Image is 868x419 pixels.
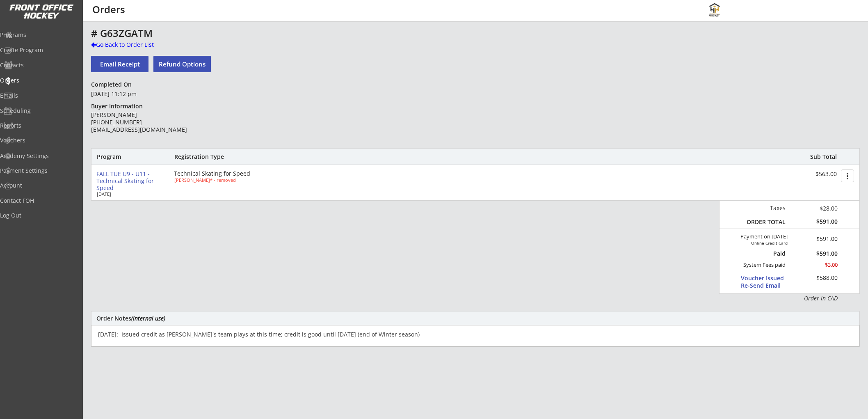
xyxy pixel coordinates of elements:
div: $591.00 [798,236,838,242]
button: more_vert [841,169,854,182]
div: [DATE] [97,192,162,196]
div: Completed On [91,81,135,88]
div: Sub Total [801,153,837,160]
button: Refund Options [153,56,211,72]
div: $28.00 [791,204,838,213]
em: (internal use) [131,314,165,322]
button: Email Receipt [91,56,148,72]
div: Registration Type [174,153,268,160]
div: Buyer Information [91,103,146,110]
div: Online Credit Card [741,240,788,245]
div: ORDER TOTAL [743,218,786,226]
div: $588.00 [799,275,838,281]
div: Payment on [DATE] [722,234,788,240]
div: Paid [748,250,786,257]
div: [PERSON_NAME] [PHONE_NUMBER] [EMAIL_ADDRESS][DOMAIN_NAME] [91,111,210,134]
div: [DATE] 11:12 pm [91,90,210,98]
div: Technical Skating for Speed [174,171,268,176]
div: Go Back to Order List [91,41,176,49]
div: $3.00 [791,261,838,268]
div: $591.00 [791,251,838,256]
div: Order Notes [96,315,854,321]
div: * - removed [174,178,266,182]
s: [PERSON_NAME] [174,177,210,183]
div: $591.00 [791,218,838,225]
div: Voucher Issued Re-Send Email [741,275,801,289]
div: System Fees paid [736,261,786,268]
div: Order in CAD [743,294,838,302]
div: $563.00 [786,171,837,178]
div: Removed [174,178,266,183]
div: FALL TUE U9 - U11 - Technical Skating for Speed [96,171,167,191]
div: Taxes [743,204,786,212]
div: # G63ZGATM [91,28,484,38]
div: Program [97,153,141,160]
